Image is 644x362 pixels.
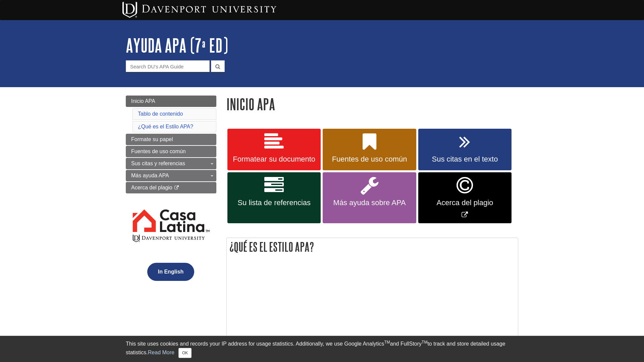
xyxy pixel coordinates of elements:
[126,96,216,107] a: Inicio APA
[418,172,512,224] a: Link opens in new window
[227,172,321,224] a: Su lista de referencias
[126,35,228,56] a: AYUDA APA (7ª ED)
[126,170,216,181] a: Más ayuda APA
[418,129,512,170] a: Sus citas en el texto
[131,148,186,154] span: Fuentes de uso común
[423,198,506,207] span: Acerca del plagio
[422,340,427,345] sup: TM
[148,350,174,355] a: Read More
[126,340,518,358] div: This site uses cookies and records your IP address for usage statistics. Additionally, we use Goo...
[131,185,172,190] span: Acerca del plagio
[138,124,193,129] a: ¿Qué es el Estilo APA?
[126,134,216,145] a: Formate su papel
[174,186,179,190] i: This link opens in a new window
[131,98,155,104] span: Inicio APA
[232,155,316,164] span: Formatear su documento
[126,60,210,72] input: Search DU's APA Guide
[146,269,196,275] a: In English
[323,129,416,170] a: Fuentes de uso común
[131,161,185,166] span: Sus citas y referencias
[323,172,416,224] a: Más ayuda sobre APA
[126,96,216,292] div: Guide Page Menu
[147,263,194,281] button: In English
[126,158,216,169] a: Sus citas y referencias
[131,136,173,142] span: Formate su papel
[227,129,321,170] a: Formatear su documento
[226,96,518,113] h1: Inicio APA
[384,340,390,345] sup: TM
[328,155,411,164] span: Fuentes de uso común
[232,198,316,207] span: Su lista de referencias
[138,111,183,117] a: Tablo de contenido
[126,146,216,157] a: Fuentes de uso común
[178,348,192,358] button: Close
[126,182,216,193] a: Acerca del plagio
[423,155,506,164] span: Sus citas en el texto
[227,238,518,256] h2: ¿Qué es el Estilo APA?
[122,2,276,18] img: Davenport University
[328,198,411,207] span: Más ayuda sobre APA
[131,173,169,178] span: Más ayuda APA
